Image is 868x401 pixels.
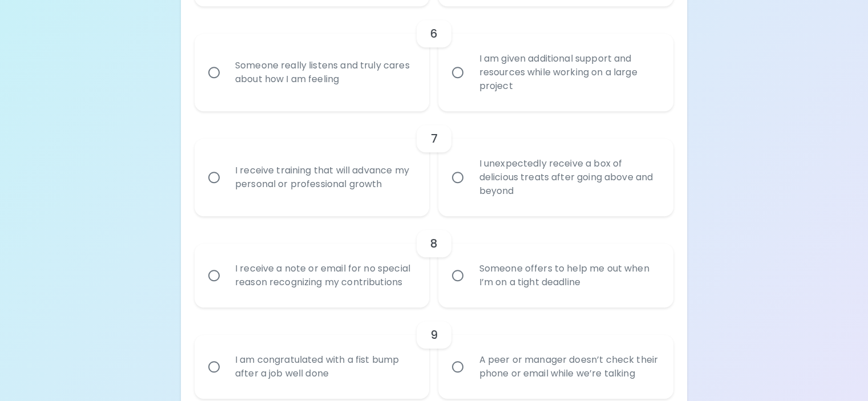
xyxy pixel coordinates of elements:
h6: 8 [430,234,438,253]
div: choice-group-check [195,307,673,399]
div: choice-group-check [195,6,673,111]
div: I receive a note or email for no special reason recognizing my contributions [226,248,423,303]
div: choice-group-check [195,216,673,307]
div: I receive training that will advance my personal or professional growth [226,150,423,205]
h6: 7 [430,129,437,148]
div: Someone really listens and truly cares about how I am feeling [226,45,423,100]
div: I am congratulated with a fist bump after a job well done [226,339,423,394]
h6: 6 [430,25,438,43]
div: I am given additional support and resources while working on a large project [470,38,667,107]
div: A peer or manager doesn’t check their phone or email while we’re talking [470,339,667,394]
h6: 9 [430,326,438,344]
div: Someone offers to help me out when I’m on a tight deadline [470,248,667,303]
div: I unexpectedly receive a box of delicious treats after going above and beyond [470,143,667,212]
div: choice-group-check [195,111,673,216]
